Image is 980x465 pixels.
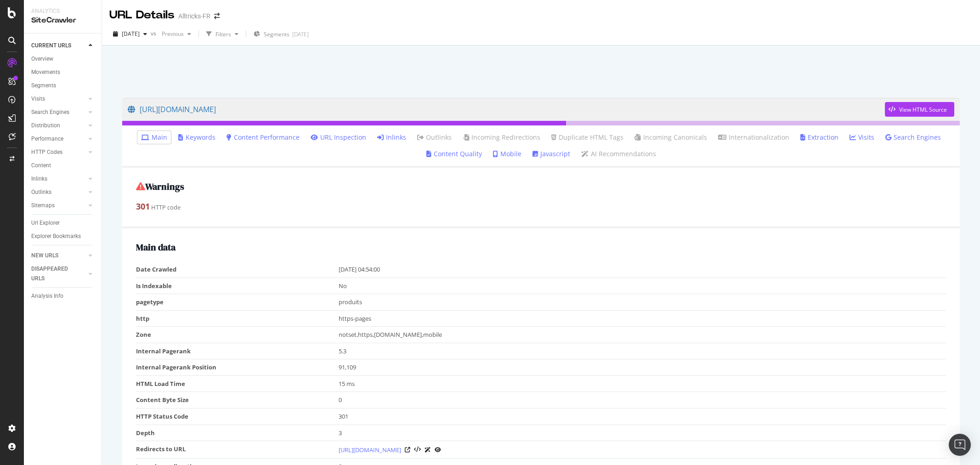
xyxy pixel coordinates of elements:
[339,310,946,327] td: https-pages
[31,94,86,104] a: Visits
[136,201,946,213] div: HTTP code
[31,201,55,210] div: Sitemaps
[31,264,78,284] div: DISAPPEARED URLS
[141,133,167,142] a: Main
[136,242,946,252] h2: Main data
[31,121,86,130] a: Distribution
[31,68,95,77] a: Movements
[136,181,946,192] h2: Warnings
[203,27,242,41] button: Filters
[339,375,946,392] td: 15 ms
[414,447,421,453] button: View HTML Source
[31,41,86,51] a: CURRENT URLS
[31,94,45,104] div: Visits
[31,218,95,228] a: Url Explorer
[339,392,946,408] td: 0
[31,251,58,261] div: NEW URLS
[718,133,789,142] a: Internationalization
[885,102,954,117] button: View HTML Source
[426,149,482,159] a: Content Quality
[151,29,158,37] span: vs
[31,161,95,170] a: Content
[339,294,946,311] td: produits
[31,68,60,77] div: Movements
[425,445,431,454] a: AI Url Details
[136,359,339,376] td: Internal Pagerank Position
[136,392,339,408] td: Content Byte Size
[136,343,339,359] td: Internal Pagerank
[178,11,210,21] div: Alltricks-FR
[31,147,62,157] div: HTTP Codes
[136,441,339,459] td: Redirects to URL
[800,133,838,142] a: Extraction
[31,187,86,197] a: Outlinks
[581,149,656,159] a: AI Recommendations
[31,291,95,301] a: Analysis Info
[136,375,339,392] td: HTML Load Time
[31,134,86,144] a: Performance
[31,174,47,184] div: Inlinks
[405,447,410,453] a: Visit Online Page
[417,133,452,142] a: Outlinks
[136,425,339,441] td: Depth
[136,294,339,311] td: pagetype
[949,434,971,456] div: Open Intercom Messenger
[158,30,184,38] span: Previous
[227,133,300,142] a: Content Performance
[339,445,401,454] a: [URL][DOMAIN_NAME]
[136,278,339,294] td: Is Indexable
[215,30,231,38] div: Filters
[31,15,94,26] div: SiteCrawler
[339,261,946,278] td: [DATE] 04:54:00
[136,327,339,343] td: Zone
[136,310,339,327] td: http
[31,81,56,91] div: Segments
[31,161,51,170] div: Content
[31,108,69,117] div: Search Engines
[551,133,623,142] a: Duplicate HTML Tags
[31,232,95,241] a: Explorer Bookmarks
[31,41,71,51] div: CURRENT URLS
[339,408,946,425] td: 301
[31,7,94,15] div: Analytics
[136,261,339,278] td: Date Crawled
[850,133,874,142] a: Visits
[31,218,60,228] div: Url Explorer
[31,291,63,301] div: Analysis Info
[377,133,406,142] a: Inlinks
[634,133,707,142] a: Incoming Canonicals
[31,264,86,284] a: DISAPPEARED URLS
[339,278,946,294] td: No
[339,343,946,359] td: 5.3
[31,108,86,117] a: Search Engines
[109,7,175,23] div: URL Details
[493,149,521,159] a: Mobile
[31,134,63,144] div: Performance
[31,201,86,210] a: Sitemaps
[31,81,95,91] a: Segments
[31,147,86,157] a: HTTP Codes
[339,327,946,343] td: notset,https,[DOMAIN_NAME],mobile
[31,251,86,261] a: NEW URLS
[136,201,150,212] strong: 301
[31,174,86,184] a: Inlinks
[128,98,885,121] a: [URL][DOMAIN_NAME]
[532,149,570,159] a: Javascript
[136,408,339,425] td: HTTP Status Code
[463,133,540,142] a: Incoming Redirections
[250,27,312,41] button: Segments[DATE]
[339,359,946,376] td: 91,109
[899,106,947,113] div: View HTML Source
[31,54,53,64] div: Overview
[158,27,195,41] button: Previous
[885,133,941,142] a: Search Engines
[311,133,366,142] a: URL Inspection
[435,445,441,454] a: URL Inspection
[339,425,946,441] td: 3
[31,187,51,197] div: Outlinks
[122,30,140,38] span: 2025 Sep. 29th
[31,121,60,130] div: Distribution
[109,27,151,41] button: [DATE]
[214,13,220,19] div: arrow-right-arrow-left
[292,30,309,38] div: [DATE]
